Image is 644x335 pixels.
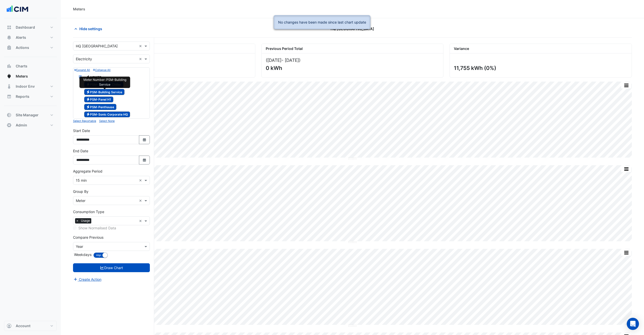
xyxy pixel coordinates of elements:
label: Aggregate Period [73,169,102,174]
button: Charts [4,61,57,71]
button: Actions [4,43,57,53]
app-icon: Admin [7,123,12,128]
small: Expand All [74,68,90,72]
span: Reports [16,94,29,99]
app-icon: Charts [7,64,12,69]
button: Select None [99,119,115,123]
span: Admin [16,123,27,128]
fa-icon: Electricity [86,105,90,109]
span: - [DATE] [281,58,299,63]
img: Company Logo [6,4,29,14]
button: Create Action [73,276,102,282]
button: Collapse All [93,68,111,72]
span: Meters [16,74,28,79]
button: Reports [4,91,57,102]
span: PSM-Sonic Corporate HQ [84,111,130,118]
div: 11,755 kWh (0%) [454,65,627,71]
button: Account [4,321,57,331]
fa-icon: Electricity [86,113,90,116]
div: Current Period Total [73,44,255,53]
fa-icon: Reportable [79,75,83,79]
span: Clear [139,178,143,183]
button: Admin [4,120,57,130]
button: More Options [621,166,631,172]
small: Select None [99,119,115,123]
div: 11,755 kWh [77,65,250,71]
small: Select Reportable [73,119,96,123]
app-icon: Indoor Env [7,84,12,89]
button: More Options [621,82,631,88]
span: Indoor Env [16,84,35,89]
div: ([DATE] ) [266,58,439,63]
span: Clear [139,198,143,203]
div: Previous Period Total [262,44,443,53]
label: Weekdays: [73,252,92,257]
app-icon: Meters [7,74,12,79]
label: Start Date [73,128,90,133]
span: Usage [80,218,91,223]
app-icon: Reports [7,94,12,99]
button: Dashboard [4,22,57,32]
button: More Options [621,249,631,256]
span: HQMTR [84,74,104,80]
span: PSM-Penthouse [84,104,117,110]
span: Hide settings [79,26,102,31]
fa-icon: Electricity [86,98,90,101]
div: ([DATE] ) [77,58,251,63]
app-icon: Site Manager [7,113,12,118]
span: Actions [16,45,29,50]
span: Clear [139,218,143,224]
fa-icon: Electricity [86,75,90,79]
small: Collapse All [93,68,111,72]
fa-icon: Select Date [142,158,147,162]
div: 0 kWh [266,65,438,71]
div: Meter Number: PSM-Building Service [81,78,128,87]
button: Meters [4,71,57,81]
button: Alerts [4,32,57,43]
div: Open Intercom Messenger [627,318,639,330]
span: PSM-Building Service [84,89,125,95]
app-icon: Alerts [7,35,12,40]
label: Compare Previous [73,235,103,240]
span: × [75,218,80,223]
label: Show Normalised Data [78,225,116,231]
button: Hide settings [73,24,105,33]
label: Consumption Type [73,209,104,214]
span: Account [16,323,30,328]
app-icon: Actions [7,45,12,50]
button: Expand All [74,68,90,72]
button: Site Manager [4,110,57,120]
div: Meters [73,6,85,12]
fa-icon: Select Date [142,138,147,142]
button: Select Reportable [73,119,96,123]
fa-icon: Electricity [86,90,90,94]
ngb-alert: No changes have been made since last chart update [274,15,370,29]
label: End Date [73,148,88,154]
span: Alerts [16,35,26,40]
span: Clear [139,56,143,62]
span: Clear [139,43,143,49]
label: Group By [73,189,88,194]
span: Dashboard [16,25,35,30]
span: Charts [16,64,27,69]
div: Variance [450,44,632,53]
div: Selected meters/streams do not support normalisation [73,225,150,231]
button: Indoor Env [4,81,57,91]
app-icon: Dashboard [7,25,12,30]
span: PSM-Panel H1 [84,97,114,103]
button: Draw Chart [73,263,150,272]
span: Site Manager [16,113,39,118]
